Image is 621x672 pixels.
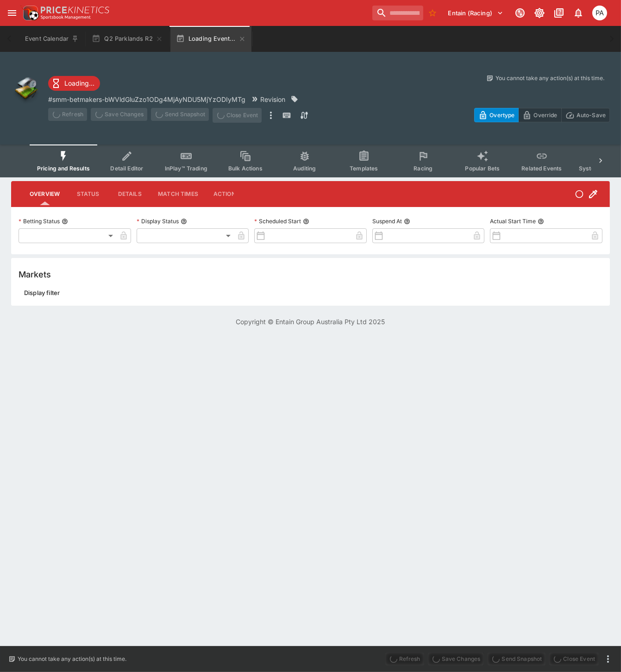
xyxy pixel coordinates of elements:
[41,15,91,19] img: Sportsbook Management
[443,6,509,20] button: Select Tenant
[602,653,614,665] button: more
[372,6,423,20] input: search
[62,218,68,225] button: Betting Status
[254,217,301,225] p: Scheduled Start
[538,218,544,225] button: Actual Start Time
[521,165,562,172] span: Related Events
[404,218,410,225] button: Suspend At
[19,26,84,52] button: Event Calendar
[425,6,440,20] button: No Bookmarks
[533,110,557,120] p: Override
[37,165,90,172] span: Pricing and Results
[110,165,143,172] span: Detail Editor
[19,217,60,225] p: Betting Status
[531,5,548,21] button: Toggle light/dark mode
[19,269,51,280] h5: Markets
[577,110,606,120] p: Auto-Save
[592,6,607,20] div: Peter Addley
[490,217,536,225] p: Actual Start Time
[206,183,247,205] button: Actions
[303,218,309,225] button: Scheduled Start
[18,655,126,663] p: You cannot take any action(s) at this time.
[48,94,245,104] p: Copy To Clipboard
[265,108,276,123] button: more
[109,183,151,205] button: Details
[170,26,251,52] button: Loading Event...
[489,110,514,120] p: Overtype
[551,5,567,21] button: Documentation
[165,165,207,172] span: InPlay™ Trading
[496,74,604,82] p: You cannot take any action(s) at this time.
[474,108,610,122] div: Start From
[518,108,561,122] button: Override
[86,26,169,52] button: Q2 Parklands R2
[181,218,187,225] button: Display Status
[11,74,41,104] img: other.png
[19,285,65,300] button: Display filter
[228,165,263,172] span: Bulk Actions
[22,183,67,205] button: Overview
[20,4,39,22] img: PriceKinetics Logo
[137,217,179,225] p: Display Status
[372,217,402,225] p: Suspend At
[41,6,109,13] img: PriceKinetics
[151,183,206,205] button: Match Times
[30,144,591,177] div: Event type filters
[512,5,528,21] button: Connected to PK
[474,108,519,122] button: Overtype
[67,183,109,205] button: Status
[64,78,94,88] p: Loading...
[414,165,433,172] span: Racing
[465,165,500,172] span: Popular Bets
[260,94,285,104] p: Revision
[570,5,587,21] button: Notifications
[4,5,20,21] button: open drawer
[350,165,378,172] span: Templates
[590,3,610,23] button: Peter Addley
[293,165,316,172] span: Auditing
[561,108,610,122] button: Auto-Save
